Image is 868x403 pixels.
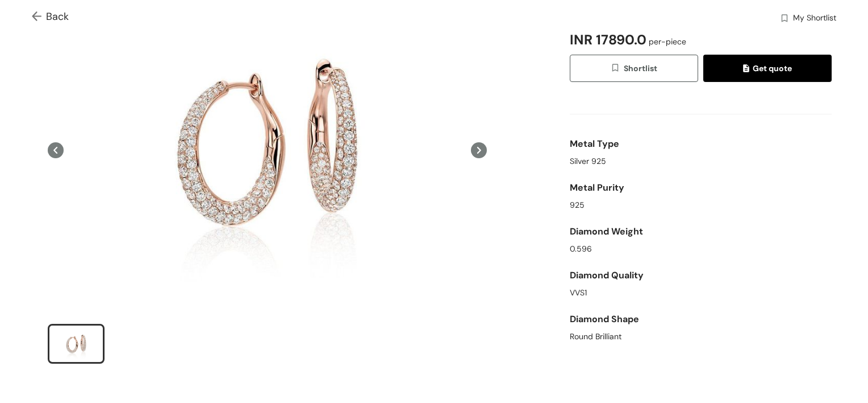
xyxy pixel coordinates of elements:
[570,287,832,299] div: VVS1
[703,55,832,82] button: quoteGet quote
[570,220,832,243] div: Diamond Weight
[570,264,832,287] div: Diamond Quality
[32,9,69,24] span: Back
[610,63,624,75] img: wishlist
[570,155,832,167] div: Silver 925
[793,12,836,26] span: My Shortlist
[610,62,657,75] span: Shortlist
[570,176,832,199] div: Metal Purity
[48,324,105,364] li: slide item 1
[32,11,46,23] img: Go back
[743,62,792,75] span: Get quote
[779,13,790,25] img: wishlist
[570,25,686,55] span: INR 17890.0
[743,64,753,75] img: quote
[646,36,686,47] span: per-piece
[570,199,832,211] div: 925
[570,133,832,155] div: Metal Type
[570,55,698,82] button: wishlistShortlist
[570,308,832,331] div: Diamond Shape
[570,243,832,255] div: 0.596
[570,331,832,343] div: Round Brilliant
